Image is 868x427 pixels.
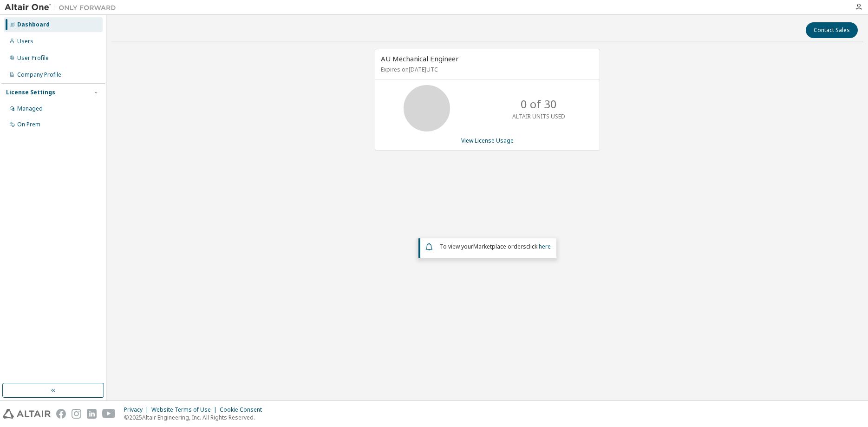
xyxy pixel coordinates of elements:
div: On Prem [17,121,40,128]
em: Marketplace orders [473,243,526,250]
a: View License Usage [461,137,514,145]
div: License Settings [6,89,55,96]
p: Expires on [DATE] UTC [381,66,592,73]
div: Dashboard [17,21,50,28]
p: ALTAIR UNITS USED [512,112,565,120]
div: Cookie Consent [220,406,268,414]
div: Website Terms of Use [151,406,220,414]
div: Company Profile [17,71,61,79]
img: altair_logo.svg [3,409,51,419]
p: 0 of 30 [521,96,557,112]
div: Users [17,38,33,45]
img: instagram.svg [72,409,81,419]
img: facebook.svg [56,409,66,419]
button: Contact Sales [806,22,858,38]
div: User Profile [17,54,49,62]
img: linkedin.svg [87,409,97,419]
span: To view your click [440,243,551,250]
div: Managed [17,105,43,112]
a: here [539,243,551,250]
img: youtube.svg [102,409,116,419]
span: AU Mechanical Engineer [381,54,459,63]
p: © 2025 Altair Engineering, Inc. All Rights Reserved. [124,414,268,421]
div: Privacy [124,406,151,414]
img: Altair One [5,3,121,12]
